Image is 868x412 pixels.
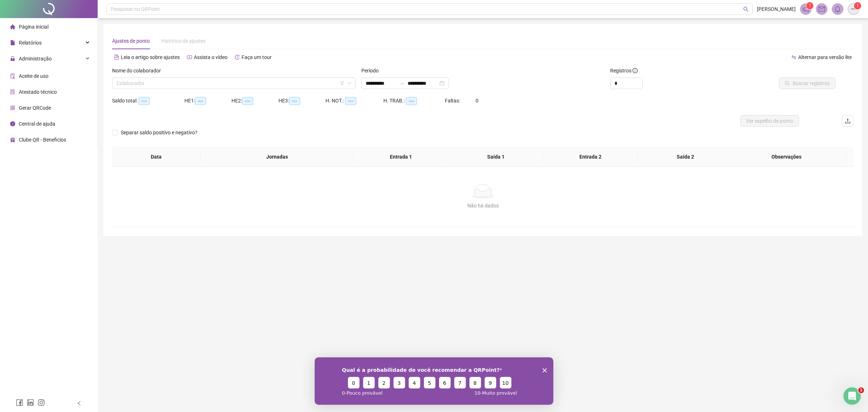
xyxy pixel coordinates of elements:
[345,97,356,105] span: --:--
[399,80,405,86] span: to
[289,97,300,105] span: --:--
[161,38,205,44] span: Histórico de ajustes
[325,97,383,105] div: H. NOT.:
[121,202,845,210] div: Não há dados
[278,97,325,105] div: HE 3:
[231,97,278,105] div: HE 2:
[77,401,82,406] span: left
[10,24,15,29] span: home
[38,399,45,406] span: instagram
[194,54,227,60] span: Assista o vídeo
[610,67,638,75] span: Registros
[834,6,841,12] span: bell
[858,387,864,393] span: 1
[845,118,851,124] span: upload
[242,97,253,105] span: --:--
[19,24,48,30] span: Página inicial
[112,38,150,44] span: Ajustes de ponto
[732,153,841,161] span: Observações
[98,387,868,412] footer: QRPoint © 2025 - 2.90.5 -
[112,67,166,75] label: Nome do colaborador
[19,121,55,127] span: Central de ajuda
[543,147,638,167] th: Entrada 2
[806,2,813,9] sup: 1
[361,67,383,75] label: Período
[19,105,51,111] span: Gerar QRCode
[112,97,184,105] div: Saldo total:
[112,147,201,167] th: Data
[445,98,461,104] span: Faltas:
[856,3,859,8] span: 1
[27,399,34,406] span: linkedin
[19,56,52,62] span: Administração
[803,6,809,12] span: notification
[818,6,825,12] span: mail
[399,80,405,86] span: swap-right
[10,73,15,79] span: audit
[791,55,796,60] span: swap
[201,147,353,167] th: Jornadas
[448,147,543,167] th: Saída 1
[347,81,352,85] span: down
[10,56,15,61] span: lock
[235,55,240,60] span: history
[406,97,417,105] span: --:--
[118,129,200,136] span: Separar saldo positivo e negativo?
[779,77,835,89] button: Buscar registros
[809,3,811,8] span: 1
[740,115,799,127] button: Ver espelho de ponto
[743,7,749,12] span: search
[19,89,57,95] span: Atestado técnico
[633,68,638,73] span: info-circle
[848,4,859,14] img: 79439
[16,399,23,406] span: facebook
[121,54,180,60] span: Leia o artigo sobre ajustes
[10,121,15,126] span: info-circle
[383,97,445,105] div: H. TRAB.:
[195,97,206,105] span: --:--
[10,40,15,45] span: file
[10,137,15,142] span: gift
[757,5,796,13] span: [PERSON_NAME]
[476,98,478,104] span: 0
[10,89,15,94] span: solution
[798,54,852,60] span: Alternar para versão lite
[843,387,861,405] iframe: Intercom live chat
[10,105,15,110] span: qrcode
[19,40,42,46] span: Relatórios
[854,2,861,9] sup: Atualize o seu contato no menu Meus Dados
[139,97,150,105] span: --:--
[726,147,847,167] th: Observações
[242,54,272,60] span: Faça um tour
[19,137,66,143] span: Clube QR - Beneficios
[19,73,48,79] span: Aceite de uso
[184,97,231,105] div: HE 1:
[114,55,119,60] span: file-text
[340,81,344,85] span: filter
[638,147,733,167] th: Saída 2
[315,357,553,405] iframe: Inquérito de QRPoint
[353,147,448,167] th: Entrada 1
[187,55,192,60] span: youtube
